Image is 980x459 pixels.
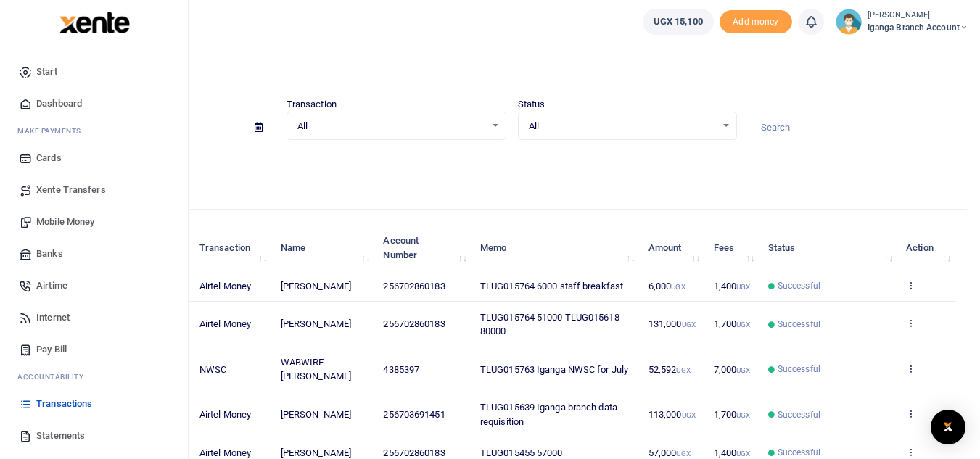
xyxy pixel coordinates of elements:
[12,238,176,270] a: Banks
[36,151,62,165] span: Cards
[480,281,623,291] span: TLUG015764 6000 staff breakfast
[720,10,792,34] span: Add money
[199,281,251,291] span: Airtel Money
[641,226,706,270] th: Amount: activate to sort column ascending
[720,10,792,34] li: Toup your wallet
[778,318,820,331] span: Successful
[898,226,956,270] th: Action: activate to sort column ascending
[682,411,696,419] small: UGX
[736,283,750,291] small: UGX
[383,318,445,329] span: 256702860183
[58,16,130,27] a: logo-small logo-large logo-large
[12,388,176,420] a: Transactions
[648,318,696,329] span: 131,000
[273,226,376,270] th: Name: activate to sort column ascending
[383,364,419,375] span: 4385397
[281,447,351,458] span: [PERSON_NAME]
[736,411,750,419] small: UGX
[281,409,351,420] span: [PERSON_NAME]
[12,206,176,238] a: Mobile Money
[518,97,545,112] label: Status
[736,366,750,374] small: UGX
[36,429,85,443] span: Statements
[720,15,792,26] a: Add money
[383,281,445,291] span: 256702860183
[637,9,720,35] li: Wallet ballance
[778,408,820,421] span: Successful
[706,226,760,270] th: Fees: activate to sort column ascending
[648,364,691,375] span: 52,592
[36,183,106,197] span: Xente Transfers
[36,215,94,229] span: Mobile Money
[654,15,703,29] span: UGX 15,100
[714,281,751,291] span: 1,400
[36,310,70,325] span: Internet
[36,342,67,357] span: Pay Bill
[383,409,445,420] span: 256703691451
[281,357,351,382] span: WABWIRE [PERSON_NAME]
[736,450,750,458] small: UGX
[671,283,685,291] small: UGX
[55,62,968,78] h4: Transactions
[12,334,176,365] a: Pay Bill
[12,365,176,388] li: Ac
[199,364,226,375] span: NWSC
[682,321,696,328] small: UGX
[192,226,273,270] th: Transaction: activate to sort column ascending
[676,366,690,374] small: UGX
[749,115,968,140] input: Search
[199,447,251,458] span: Airtel Money
[281,318,351,329] span: [PERSON_NAME]
[12,56,176,88] a: Start
[281,281,351,291] span: [PERSON_NAME]
[480,364,628,375] span: TLUG015763 Iganga NWSC for July
[714,409,751,420] span: 1,700
[648,281,685,291] span: 6,000
[648,447,691,458] span: 57,000
[36,247,63,261] span: Banks
[736,321,750,328] small: UGX
[778,279,820,292] span: Successful
[868,9,968,22] small: [PERSON_NAME]
[59,12,130,33] img: logo-large
[648,409,696,420] span: 113,000
[199,409,251,420] span: Airtel Money
[12,420,176,452] a: Statements
[931,410,965,444] div: Open Intercom Messenger
[25,125,81,136] span: ake Payments
[36,278,67,293] span: Airtime
[375,226,472,270] th: Account Number: activate to sort column ascending
[12,142,176,174] a: Cards
[868,21,968,34] span: Iganga Branch Account
[12,174,176,206] a: Xente Transfers
[36,65,57,79] span: Start
[12,120,176,142] li: M
[12,88,176,120] a: Dashboard
[36,397,92,411] span: Transactions
[297,119,485,133] span: All
[714,364,751,375] span: 7,000
[836,9,862,35] img: profile-user
[12,302,176,334] a: Internet
[28,371,83,382] span: countability
[287,97,337,112] label: Transaction
[778,446,820,459] span: Successful
[480,312,619,337] span: TLUG015764 51000 TLUG015618 80000
[676,450,690,458] small: UGX
[36,96,82,111] span: Dashboard
[12,270,176,302] a: Airtime
[760,226,898,270] th: Status: activate to sort column ascending
[643,9,714,35] a: UGX 15,100
[778,363,820,376] span: Successful
[480,402,617,427] span: TLUG015639 Iganga branch data requisition
[55,157,968,173] p: Download
[714,447,751,458] span: 1,400
[836,9,968,35] a: profile-user [PERSON_NAME] Iganga Branch Account
[199,318,251,329] span: Airtel Money
[529,119,717,133] span: All
[472,226,641,270] th: Memo: activate to sort column ascending
[714,318,751,329] span: 1,700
